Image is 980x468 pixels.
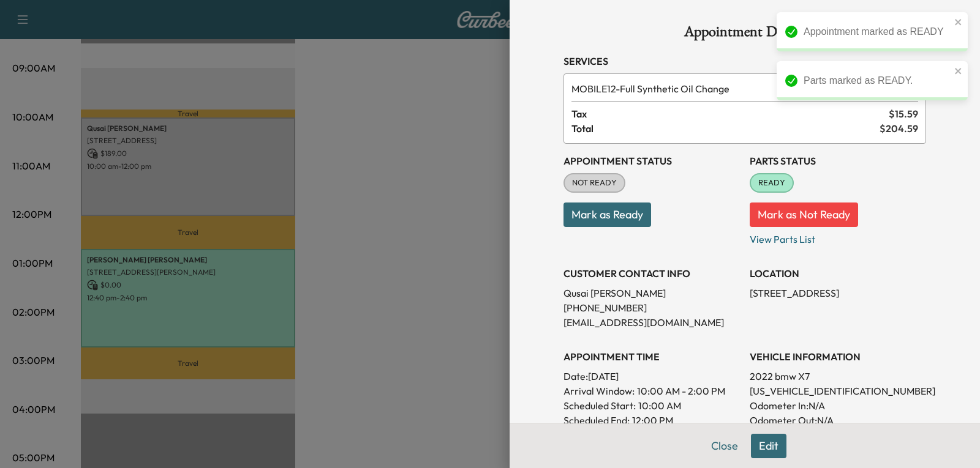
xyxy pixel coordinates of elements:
[563,266,740,281] h3: CUSTOMER CONTACT INFO
[637,384,725,398] span: 10:00 AM - 2:00 PM
[804,73,951,88] div: Parts marked as READY.
[750,398,926,413] p: Odometer In: N/A
[889,106,918,121] span: $ 15.59
[563,369,740,384] p: Date: [DATE]
[638,398,681,413] p: 10:00 AM
[703,434,746,458] button: Close
[563,413,630,428] p: Scheduled End:
[563,286,740,300] p: Qusai [PERSON_NAME]
[750,369,926,384] p: 2022 bmw X7
[571,81,876,96] span: Full Synthetic Oil Change
[563,202,651,227] button: Mark as Ready
[563,24,926,44] h1: Appointment Details
[632,413,673,428] p: 12:00 PM
[563,315,740,330] p: [EMAIL_ADDRESS][DOMAIN_NAME]
[804,24,951,39] div: Appointment marked as READY
[750,413,926,428] p: Odometer Out: N/A
[954,17,963,27] button: close
[751,434,786,458] button: Edit
[750,384,926,398] p: [US_VEHICLE_IDENTIFICATION_NUMBER]
[563,398,636,413] p: Scheduled Start:
[565,177,624,189] span: NOT READY
[563,384,740,398] p: Arrival Window:
[751,177,793,189] span: READY
[954,66,963,76] button: close
[563,154,740,168] h3: Appointment Status
[750,286,926,300] p: [STREET_ADDRESS]
[750,227,926,247] p: View Parts List
[571,121,880,136] span: Total
[571,106,889,121] span: Tax
[563,349,740,364] h3: APPOINTMENT TIME
[563,54,926,69] h3: Services
[750,202,858,227] button: Mark as Not Ready
[750,154,926,168] h3: Parts Status
[880,121,918,136] span: $ 204.59
[563,300,740,315] p: [PHONE_NUMBER]
[750,349,926,364] h3: VEHICLE INFORMATION
[750,266,926,281] h3: LOCATION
